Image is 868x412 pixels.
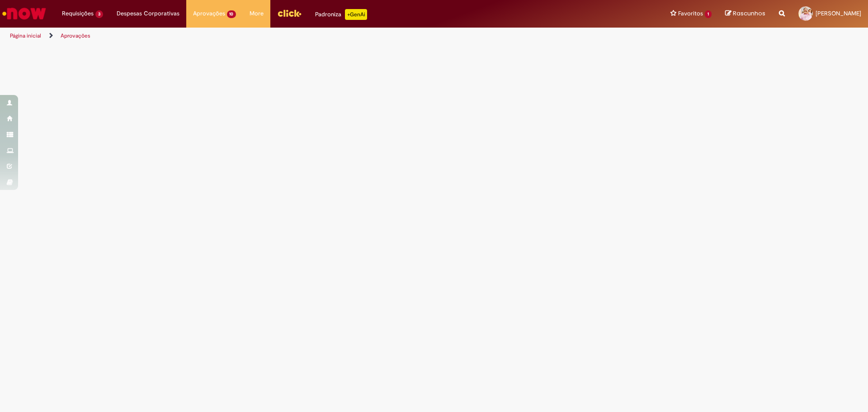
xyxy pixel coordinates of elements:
[250,9,264,18] span: More
[227,10,236,18] span: 10
[733,9,765,18] span: Rascunhos
[315,9,367,20] div: Padroniza
[7,28,572,44] ul: Trilhas de página
[61,32,90,39] a: Aprovações
[62,9,94,18] span: Requisições
[725,9,765,18] a: Rascunhos
[345,9,367,20] p: +GenAi
[95,10,103,18] span: 3
[678,9,703,18] span: Favoritos
[117,9,179,18] span: Despesas Corporativas
[705,10,712,18] span: 1
[1,5,47,23] img: ServiceNow
[193,9,225,18] span: Aprovações
[816,9,861,17] span: [PERSON_NAME]
[10,32,41,39] a: Página inicial
[277,6,302,20] img: click_logo_yellow_360x200.png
